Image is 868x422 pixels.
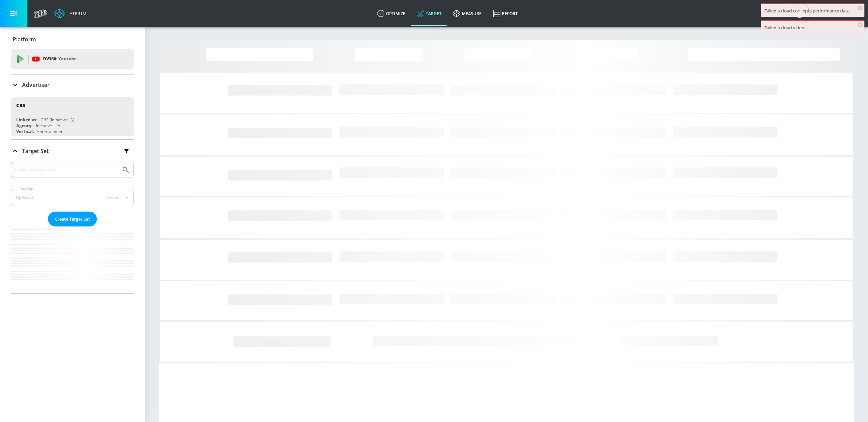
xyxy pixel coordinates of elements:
p: Platform [13,36,36,43]
div: Entertainment [37,129,65,134]
div: CBS [16,102,25,109]
div: DV360: Youtube [11,49,134,69]
div: Platform [11,30,134,49]
p: Advertiser [22,81,50,89]
span: × [858,22,863,27]
div: CBS (Initiative LA) [41,117,74,123]
span: latest [107,195,119,201]
a: Atrium [54,8,87,19]
a: Report [487,1,524,26]
div: CBSLinked as:CBS (Initiative LA)Agency:Initiative - LAVertical:Entertainment [11,97,134,136]
p: Target Set [22,147,49,155]
div: Updated [16,195,33,201]
div: Linked as: [16,117,37,123]
nav: list of Target Set [11,227,134,293]
div: Initiative - LA [36,123,60,129]
span: Create Target Set [55,215,90,223]
div: Failed to load concepts performance data. [765,8,861,14]
div: Agency: [16,123,32,129]
div: Advertiser [11,75,134,94]
div: Target Set [11,162,134,293]
button: Open Resource Center [790,3,809,23]
div: Failed to load videos. [765,24,861,31]
div: Atrium [67,10,87,17]
p: DV360: [43,55,77,63]
input: Search by name or Id [14,165,118,174]
a: measure [447,1,487,26]
label: Sort By [20,187,34,191]
a: optimize [372,1,411,26]
div: Vertical: [16,129,34,134]
span: × [858,6,863,10]
p: Youtube [58,55,77,62]
a: Target [411,1,447,26]
div: Target Set [11,140,134,162]
button: Create Target Set [48,212,97,227]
